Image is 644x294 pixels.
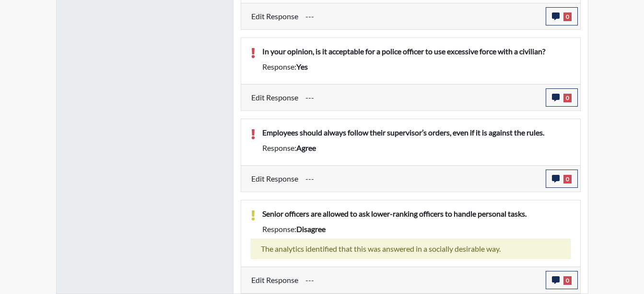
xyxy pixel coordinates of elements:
[546,170,578,188] button: 0
[296,224,326,233] span: disagree
[296,62,308,71] span: yes
[546,7,578,25] button: 0
[262,127,571,138] p: Employees should always follow their supervisor’s orders, even if it is against the rules.
[251,88,298,107] label: Edit Response
[251,271,298,289] label: Edit Response
[262,208,571,220] p: Senior officers are allowed to ask lower-ranking officers to handle personal tasks.
[298,170,546,188] div: Update the test taker's response, the change might impact the score
[251,239,571,259] div: The analytics identified that this was answered in a socially desirable way.
[298,7,546,25] div: Update the test taker's response, the change might impact the score
[251,170,298,188] label: Edit Response
[546,88,578,107] button: 0
[546,271,578,289] button: 0
[563,175,572,184] span: 0
[563,94,572,102] span: 0
[298,88,546,107] div: Update the test taker's response, the change might impact the score
[251,7,298,25] label: Edit Response
[563,276,572,285] span: 0
[563,12,572,21] span: 0
[255,223,578,235] div: Response:
[255,142,578,154] div: Response:
[296,143,316,152] span: agree
[255,61,578,73] div: Response:
[298,271,546,289] div: Update the test taker's response, the change might impact the score
[262,46,571,57] p: In your opinion, is it acceptable for a police officer to use excessive force with a civilian?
